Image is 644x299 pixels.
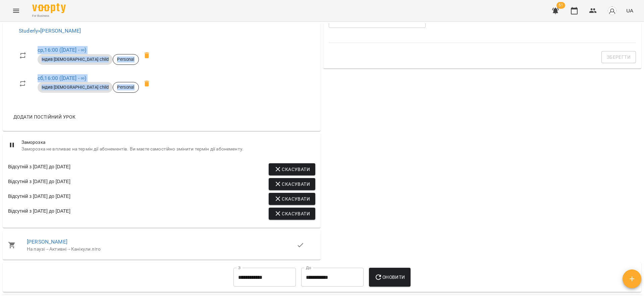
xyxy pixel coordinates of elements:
[113,56,138,62] span: Personal
[32,14,66,18] span: For Business
[38,56,113,62] span: Індив [DEMOGRAPHIC_DATA] child
[19,28,81,34] a: Studerly»[PERSON_NAME]
[32,3,66,13] img: Voopty Logo
[8,208,70,220] div: Відсутній з [DATE] до [DATE]
[269,163,315,175] button: Скасувати
[274,210,310,218] span: Скасувати
[8,163,70,175] div: Відсутній з [DATE] до [DATE]
[624,4,636,17] button: UA
[38,84,113,90] span: Індив [DEMOGRAPHIC_DATA] child
[113,84,138,90] span: Personal
[607,6,617,15] img: avatar_s.png
[274,195,310,203] span: Скасувати
[45,246,49,252] span: →
[8,178,70,190] div: Відсутній з [DATE] до [DATE]
[27,246,297,253] div: На паузі Активні Канікули літо
[38,75,86,81] a: сб,16:00 ([DATE] - ∞)
[274,180,310,188] span: Скасувати
[21,139,315,146] span: Заморозка
[13,113,75,121] span: Додати постійний урок
[11,111,78,123] button: Додати постійний урок
[369,268,410,287] button: Оновити
[269,178,315,190] button: Скасувати
[274,165,310,173] span: Скасувати
[556,2,565,9] span: 51
[374,273,405,281] span: Оновити
[66,246,71,252] span: →
[8,193,70,205] div: Відсутній з [DATE] до [DATE]
[8,3,24,19] button: Menu
[626,7,633,14] span: UA
[269,193,315,205] button: Скасувати
[269,208,315,220] button: Скасувати
[27,239,67,245] a: [PERSON_NAME]
[21,146,315,153] span: Заморозка не впливає на термін дії абонементів. Ви маєте самостійно змінити термін дії абонементу.
[38,47,86,53] a: ср,16:00 ([DATE] - ∞)
[139,47,155,63] span: Видалити приватний урок Клещевнікова Анна Анатоліївна ср 16:00 клієнта Софія Коста
[139,76,155,92] span: Видалити приватний урок Клещевнікова Анна Анатоліївна сб 16:00 клієнта Софія Коста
